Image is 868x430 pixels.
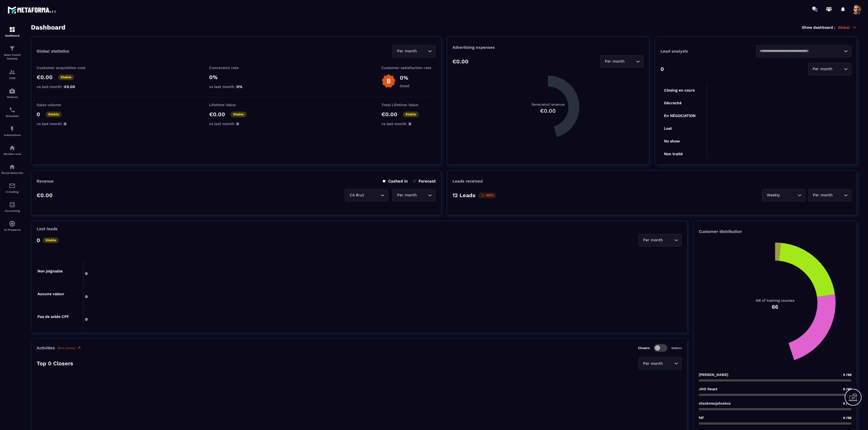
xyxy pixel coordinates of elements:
p: 0 [660,66,664,72]
p: Show dashboard : [802,25,835,30]
tspan: Non traité [664,152,683,156]
div: Search for option [756,45,851,57]
p: Dashboard [1,34,23,37]
div: Search for option [762,189,805,201]
p: Automations [1,133,23,136]
p: Total Lifetime Value [381,103,436,107]
p: Activities [37,346,55,350]
p: Good [400,84,409,88]
img: automations [9,220,15,227]
p: 0% [400,74,409,81]
p: Scheduler [1,115,23,118]
a: social-networksocial-networkSocial Networks [1,159,23,178]
div: Search for option [808,63,851,75]
tspan: Aucune valeur [37,292,64,296]
p: Top 0 Closers [37,360,73,367]
span: 0 [409,122,411,126]
span: 0 /66 [843,402,851,405]
input: Search for option [626,58,635,64]
div: Search for option [639,234,682,246]
p: Stable [58,74,74,80]
img: scheduler [9,107,15,113]
p: vs last month : [209,84,263,89]
div: Search for option [345,189,388,201]
img: narrow-up-right-o.6b7c60e2.svg [77,346,81,350]
img: automations [9,126,15,132]
p: Closers [638,346,650,350]
p: IA Prospects [1,228,23,231]
div: Search for option [392,45,436,57]
div: Search for option [639,357,682,370]
p: Customer satisfaction rate [381,66,436,70]
span: Per month [396,48,418,54]
a: formationformationCRM [1,65,23,84]
p: Advertising expenses [452,45,643,50]
p: CRM [1,77,23,80]
input: Search for option [834,192,843,198]
p: Conversion rate [209,66,263,70]
div: Search for option [808,189,851,201]
a: automationsautomationsMember area [1,141,23,159]
p: Stable [46,112,62,117]
input: Search for option [418,192,427,198]
span: Weekly [765,192,781,198]
p: chsckmscjshcshcs [699,401,731,405]
p: 12 Leads [452,192,476,198]
tspan: Non joignable [37,269,63,273]
p: Member area [1,152,23,155]
p: 0 [37,237,40,243]
p: vs last month : [209,122,263,126]
input: Search for option [781,192,796,198]
img: formation [9,45,15,52]
span: Per month [812,66,834,72]
img: accountant [9,201,15,208]
tspan: Lost [664,126,672,131]
span: 0 /66 [843,387,851,391]
a: accountantaccountantAccounting [1,197,23,216]
p: Global [838,25,857,30]
p: fdf [699,416,704,420]
div: Search for option [600,55,644,68]
a: formationformationSales Funnel Website [1,41,23,65]
span: 0 [64,122,66,126]
p: €0.00 [37,74,53,80]
p: €0.00 [452,58,468,65]
span: Per month [642,237,664,243]
p: E-mailing [1,190,23,193]
img: social-network [9,164,15,170]
span: Per month [642,361,664,367]
p: €0.00 [209,111,225,118]
a: automationsautomationsAutomations [1,122,23,141]
img: formation [9,69,15,75]
p: Sales Funnel Website [1,53,23,61]
span: 0% [237,84,242,89]
span: CA Brut [348,192,365,198]
p: Social Networks [1,171,23,174]
p: vs last month : [37,84,91,89]
p: Revenue [37,179,54,184]
a: emailemailE-mailing [1,178,23,197]
img: formation [9,26,15,33]
span: €0.00 [64,84,75,89]
input: Search for option [418,48,427,54]
p: Stable [43,237,59,243]
p: -60% [478,193,496,198]
p: Customer acquisition cost [37,66,91,70]
img: automations [9,88,15,94]
p: Customer distribution [699,229,851,234]
p: Global statistics [37,49,69,54]
p: Stable [403,112,419,117]
p: 0 [37,111,40,118]
p: Lifetime Value [209,103,263,107]
span: Per month [396,192,418,198]
span: 0 /66 [843,416,851,420]
img: b-badge-o.b3b20ee6.svg [381,74,396,88]
img: logo [8,5,56,15]
span: 0 [237,122,239,126]
tspan: Closing en cours [664,88,695,93]
p: Webinar [1,96,23,99]
p: €0.00 [381,111,397,118]
img: email [9,183,15,189]
p: vs last month : [381,122,436,126]
p: Stable [231,112,247,117]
